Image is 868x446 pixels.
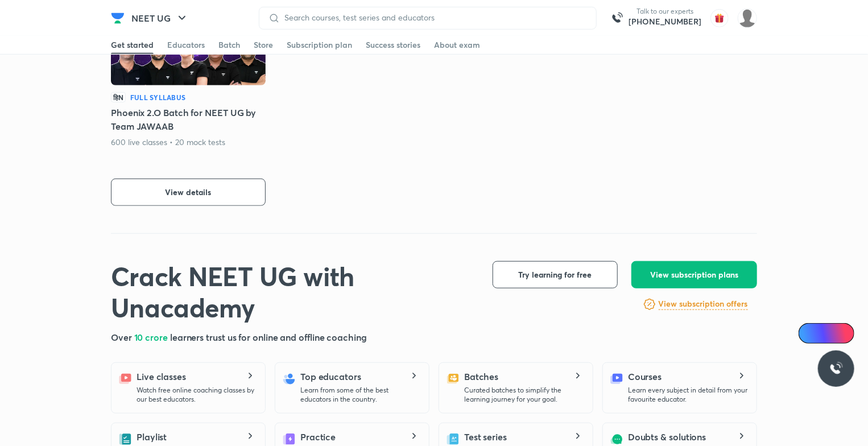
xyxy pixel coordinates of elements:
[434,36,480,54] a: About exam
[167,36,205,54] a: Educators
[300,430,336,444] h5: Practice
[366,39,420,51] div: Success stories
[167,39,205,51] div: Educators
[464,430,507,444] h5: Test series
[287,36,352,54] a: Subscription plan
[650,269,738,280] span: View subscription plans
[170,331,367,343] span: learners trust us for online and offline coaching
[631,261,757,288] button: View subscription plans
[111,179,266,206] button: View details
[519,269,592,280] span: Try learning for free
[366,36,420,54] a: Success stories
[628,430,706,444] h5: Doubts & solutions
[130,92,185,102] h6: Full Syllabus
[628,370,662,383] h5: Courses
[218,36,240,54] a: Batch
[137,370,186,383] h5: Live classes
[659,298,748,310] h6: View subscription offers
[218,39,240,51] div: Batch
[111,39,154,51] div: Get started
[300,370,361,383] h5: Top educators
[628,386,747,404] p: Learn every subject in detail from your favourite educator.
[738,9,757,28] img: shruti gupta
[125,7,196,30] button: NEET UG
[287,39,352,51] div: Subscription plan
[111,92,126,102] p: हिN
[805,329,815,338] img: Icon
[799,323,854,344] a: Ai Doubts
[300,386,420,404] p: Learn from some of the best educators in the country.
[280,13,587,22] input: Search courses, test series and educators
[710,9,729,27] img: avatar
[659,298,748,311] a: View subscription offers
[464,370,498,383] h5: Batches
[829,362,843,375] img: ttu
[111,11,125,25] img: Company Logo
[111,261,474,324] h1: Crack NEET UG with Unacademy
[254,39,273,51] div: Store
[817,329,848,338] span: Ai Doubts
[629,7,701,16] p: Talk to our experts
[134,331,170,343] span: 10 crore
[137,430,167,444] h5: Playlist
[111,36,154,54] a: Get started
[254,36,273,54] a: Store
[464,386,584,404] p: Curated batches to simplify the learning journey for your goal.
[629,16,701,27] a: [PHONE_NUMBER]
[166,187,212,198] span: View details
[111,331,134,343] span: Over
[137,386,256,404] p: Watch free online coaching classes by our best educators.
[493,261,618,288] button: Try learning for free
[434,39,480,51] div: About exam
[606,7,629,30] img: call-us
[111,106,266,133] h5: Phoenix 2.O Batch for NEET UG by Team JAWAAB
[111,137,226,148] p: 600 live classes • 20 mock tests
